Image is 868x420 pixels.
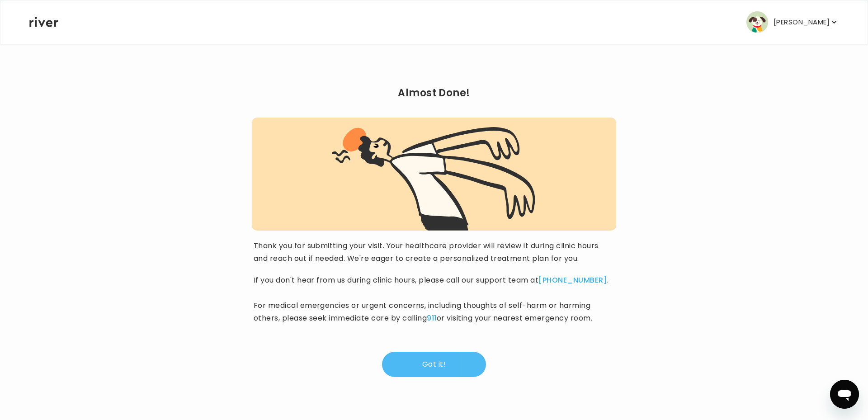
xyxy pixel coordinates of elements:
h2: Almost Done! [252,87,616,99]
p: For medical emergencies or urgent concerns, including thoughts of self-harm or harming others, pl... [254,299,614,325]
button: user avatar[PERSON_NAME] [746,11,839,33]
a: [PHONE_NUMBER] [538,275,607,285]
p: Thank you for submitting your visit. Your healthcare provider will review it during clinic hours ... [254,240,614,265]
iframe: Button to launch messaging window [830,380,859,409]
button: Got it! [382,352,486,377]
img: user avatar [746,11,768,33]
img: visit complete graphic [332,127,536,231]
p: [PERSON_NAME] [774,16,830,28]
a: 911 [427,313,436,323]
p: If you don't hear from us during clinic hours, please call our support team at . [254,274,609,287]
